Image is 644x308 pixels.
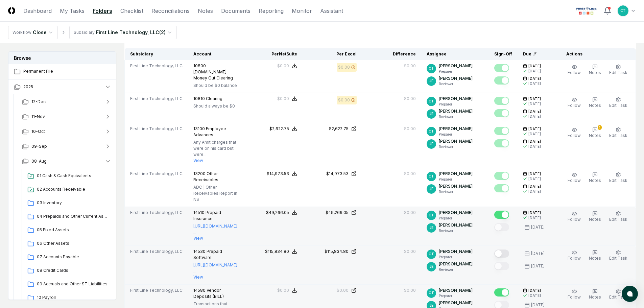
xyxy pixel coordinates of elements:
[404,248,416,255] div: $0.00
[130,248,183,255] span: First Line Technology, LLC
[528,210,541,215] span: [DATE]
[608,287,629,302] button: Edit Task
[566,210,582,224] button: Follow
[193,51,237,57] div: Account
[589,256,601,261] span: Notes
[193,210,221,221] span: Prepaid Insurance
[575,5,598,16] img: First Line Technology logo
[528,81,541,86] div: [DATE]
[198,7,213,15] a: Notes
[31,158,47,164] span: 08-Aug
[74,29,95,35] div: Subsidiary
[338,97,350,103] div: $0.00
[17,109,117,124] button: 11-Nov
[25,251,111,263] a: 07 Accounts Payable
[528,126,541,132] span: [DATE]
[23,84,33,90] span: 2025
[494,127,509,135] button: Mark complete
[439,267,473,272] p: Reviewer
[566,248,582,263] button: Follow
[531,224,545,230] div: [DATE]
[37,213,109,219] span: 04 Prepaids and Other Current Assets
[37,254,109,260] span: 07 Accounts Payable
[193,171,206,176] span: 13200
[439,108,473,114] p: [PERSON_NAME]
[193,223,237,235] p: ...
[528,76,541,81] span: [DATE]
[439,210,473,216] p: [PERSON_NAME]
[620,8,626,13] span: CT
[494,172,509,180] button: Mark complete
[17,124,117,139] button: 10-Oct
[439,171,473,177] p: [PERSON_NAME]
[193,249,222,260] span: Prepaid Software
[439,144,473,149] p: Reviewer
[308,248,357,255] a: $115,834.80
[568,256,581,261] span: Follow
[130,171,183,177] span: First Line Technology, LLC
[25,224,111,236] a: 05 Fixed Assets
[308,287,357,293] a: $0.00
[31,99,46,105] span: 12-Dec
[608,126,629,140] button: Edit Task
[566,96,582,110] button: Follow
[8,79,117,94] button: 2025
[588,287,602,302] button: Notes
[125,48,188,60] th: Subsidiary
[566,287,582,302] button: Follow
[528,184,541,189] span: [DATE]
[494,76,509,85] button: Mark complete
[494,211,509,219] button: Mark complete
[25,184,111,196] a: 02 Accounts Receivable
[609,178,627,183] span: Edit Task
[439,138,473,144] p: [PERSON_NAME]
[528,171,541,176] span: [DATE]
[608,171,629,185] button: Edit Task
[267,171,289,177] div: $14,973.53
[429,186,433,191] span: JE
[568,103,581,108] span: Follow
[193,262,237,274] p: ...
[326,171,349,177] div: $14,973.53
[37,267,109,274] span: 08 Credit Cards
[193,69,233,80] span: [DOMAIN_NAME] Money Out Clearing
[528,69,541,74] div: [DATE]
[617,5,629,17] button: CT
[588,63,602,77] button: Notes
[429,174,434,179] span: CT
[609,70,627,75] span: Edit Task
[325,248,349,255] div: $115,834.80
[439,114,473,119] p: Reviewer
[528,139,541,144] span: [DATE]
[193,63,206,68] span: 10800
[528,288,541,293] span: [DATE]
[494,223,509,231] button: Mark complete
[439,228,473,233] p: Reviewer
[193,96,205,101] span: 10810
[568,294,581,300] span: Follow
[277,287,297,293] button: $0.00
[404,210,416,216] div: $0.00
[25,278,111,290] a: 09 Accruals and Other ST Liabilities
[531,251,545,257] div: [DATE]
[609,256,627,261] span: Edit Task
[269,126,289,132] div: $2,622.75
[439,189,473,194] p: Reviewer
[266,210,289,216] div: $49,266.05
[528,64,541,69] span: [DATE]
[588,248,602,263] button: Notes
[193,184,237,203] p: ADC | Other Receivables Report in NS
[337,287,349,293] div: $0.00
[37,200,109,206] span: 03 Inventory
[588,96,602,110] button: Notes
[130,287,183,293] span: First Line Technology, LLC
[528,144,541,149] div: [DATE]
[608,248,629,263] button: Edit Task
[429,252,434,257] span: CT
[439,75,473,81] p: [PERSON_NAME]
[17,94,117,109] button: 12-Dec
[608,63,629,77] button: Edit Task
[308,210,357,216] a: $49,266.05
[429,303,433,308] span: JE
[193,126,205,131] span: 13100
